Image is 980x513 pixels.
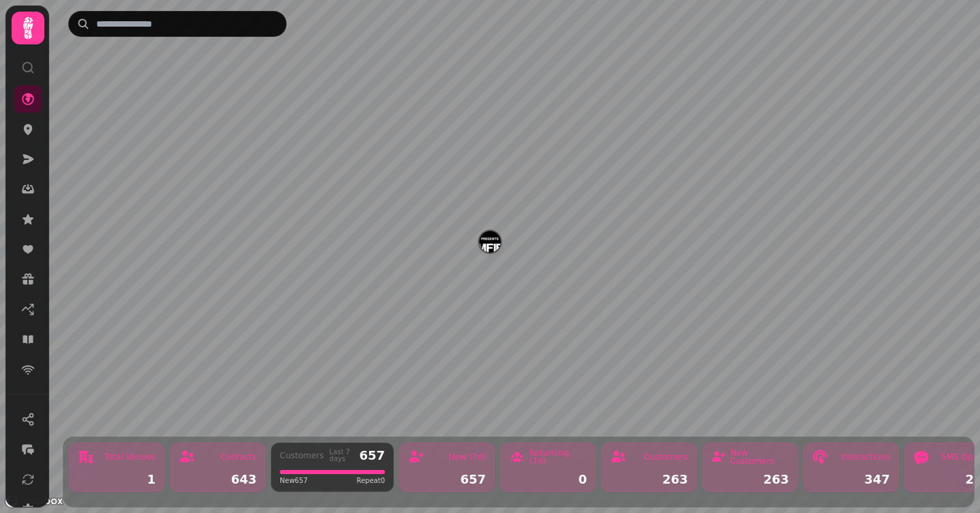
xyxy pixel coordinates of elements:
div: 263 [711,473,789,486]
span: New 657 [280,475,308,486]
div: 347 [812,473,890,486]
div: Last 7 days [330,449,354,462]
span: Repeat 0 [356,475,385,486]
div: 657 [359,449,385,462]
div: Customers [644,453,688,461]
button: Creamfields 2025 [479,231,501,253]
div: 643 [179,473,257,486]
a: Mapbox logo [4,493,64,509]
div: Total Venues [104,453,156,461]
div: Contacts [220,453,257,461]
div: 263 [610,473,688,486]
div: 0 [509,473,587,486]
div: Returning (7d) [529,449,587,465]
div: Customers [280,452,324,460]
div: Interactions [841,453,890,461]
div: 1 [78,473,156,486]
div: Map marker [479,231,501,257]
div: New Customers [730,449,789,465]
div: 657 [408,473,486,486]
div: New (7d) [448,453,486,461]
